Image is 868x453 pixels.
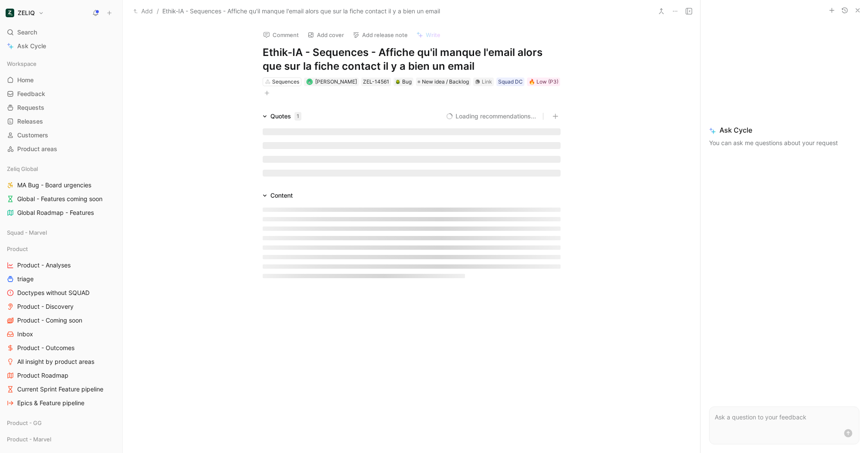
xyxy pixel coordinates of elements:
span: Releases [17,117,43,126]
img: ZELIQ [6,9,14,17]
div: ZEL-14561 [363,78,389,86]
div: New idea / Backlog [416,78,471,86]
div: 🪲Bug [394,78,413,86]
button: Write [412,29,444,41]
button: Add [131,6,155,16]
button: Comment [259,29,303,41]
span: Zeliq Global [7,164,38,173]
a: Product Roadmap [3,369,119,382]
span: Global - Features coming soon [17,195,102,203]
div: Quotes [270,111,301,121]
span: Inbox [17,330,33,338]
a: MA Bug - Board urgencies [3,179,119,192]
span: Requests [17,103,44,112]
button: ZELIQZELIQ [3,7,46,19]
span: New idea / Backlog [422,78,469,86]
span: Product [7,245,28,253]
a: Epics & Feature pipeline [3,397,119,410]
div: Product - GG [3,416,119,432]
a: Current Sprint Feature pipeline [3,383,119,396]
a: Product - Coming soon [3,314,119,327]
span: Home [17,76,34,84]
div: Quotes1 [259,111,305,121]
div: Workspace [3,57,119,70]
div: Product - Marvel [3,433,119,446]
button: Loading recommendations... [446,111,536,121]
span: Ethik-IA - Sequences - Affiche qu'il manque l'email alors que sur la fiche contact il y a bien un... [162,6,440,16]
div: 🔥 Low (P3) [529,78,558,86]
span: Write [426,31,440,39]
div: 1 [294,112,301,121]
span: Product - Discovery [17,302,74,311]
span: / [157,6,159,16]
span: Product - Coming soon [17,316,82,325]
span: Workspace [7,59,37,68]
a: Customers [3,129,119,142]
span: Customers [17,131,48,140]
a: Releases [3,115,119,128]
div: ProductProduct - AnalysestriageDoctypes without SQUADProduct - DiscoveryProduct - Coming soonInbo... [3,242,119,410]
div: Zeliq GlobalMA Bug - Board urgenciesGlobal - Features coming soonGlobal Roadmap - Features [3,162,119,219]
a: Ask Cycle [3,40,119,53]
button: Add cover [304,29,348,41]
p: You can ask me questions about your request [709,138,859,148]
a: Product - Discovery [3,300,119,313]
a: All insight by product areas [3,355,119,368]
a: Global - Features coming soon [3,192,119,205]
div: Content [270,190,293,201]
h1: Ethik-IA - Sequences - Affiche qu'il manque l'email alors que sur la fiche contact il y a bien un... [263,46,561,73]
div: Search [3,26,119,39]
span: triage [17,275,34,283]
a: Inbox [3,328,119,341]
div: Squad - Marvel [3,226,119,242]
div: Squad DC [498,78,523,86]
a: Product - Analyses [3,259,119,272]
div: Product [3,242,119,255]
div: Zeliq Global [3,162,119,175]
span: Doctypes without SQUAD [17,289,90,297]
div: Sequences [272,78,299,86]
a: Home [3,74,119,87]
div: Content [259,190,296,201]
div: Link [482,78,492,86]
a: Product - Outcomes [3,341,119,354]
span: Feedback [17,90,45,98]
span: All insight by product areas [17,357,94,366]
span: Product - GG [7,419,42,427]
span: Ask Cycle [709,125,859,135]
div: Product - Marvel [3,433,119,448]
span: Ask Cycle [17,41,46,51]
a: Doctypes without SQUAD [3,286,119,299]
span: MA Bug - Board urgencies [17,181,91,189]
span: Global Roadmap - Features [17,208,94,217]
img: avatar [307,79,312,84]
img: 🪲 [395,79,400,84]
span: Product - Outcomes [17,344,74,352]
span: [PERSON_NAME] [315,78,357,85]
a: Product areas [3,143,119,155]
button: Add release note [349,29,412,41]
span: Current Sprint Feature pipeline [17,385,103,394]
span: Product - Analyses [17,261,71,270]
a: Global Roadmap - Features [3,206,119,219]
span: Squad - Marvel [7,228,47,237]
a: Requests [3,101,119,114]
div: Bug [395,78,412,86]
span: Product - Marvel [7,435,51,444]
span: Product Roadmap [17,371,68,380]
a: Feedback [3,87,119,100]
a: triage [3,273,119,285]
span: Epics & Feature pipeline [17,399,84,407]
div: Squad - Marvel [3,226,119,239]
span: Product areas [17,145,57,153]
div: Product - GG [3,416,119,429]
h1: ZELIQ [18,9,35,17]
span: Search [17,27,37,37]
